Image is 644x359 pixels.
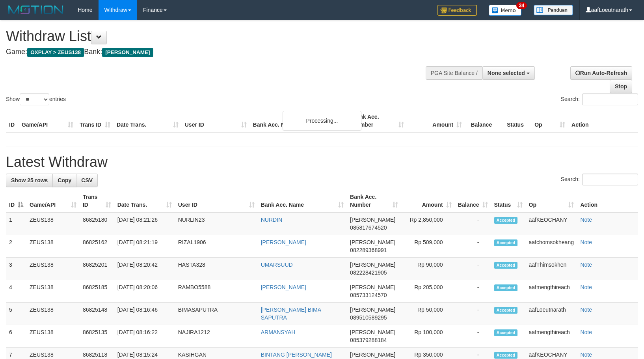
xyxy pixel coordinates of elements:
[350,307,395,313] span: [PERSON_NAME]
[465,110,504,132] th: Balance
[80,303,114,325] td: 86825148
[455,258,491,280] td: -
[350,329,395,335] span: [PERSON_NAME]
[182,110,250,132] th: User ID
[526,190,577,212] th: Op: activate to sort column ascending
[114,212,175,235] td: [DATE] 08:21:26
[488,70,525,76] span: None selected
[455,280,491,303] td: -
[350,239,395,245] span: [PERSON_NAME]
[114,280,175,303] td: [DATE] 08:20:06
[526,280,577,303] td: aafmengthireach
[26,303,80,325] td: ZEUS138
[20,93,49,105] select: Showentries
[568,110,638,132] th: Action
[350,262,395,268] span: [PERSON_NAME]
[426,66,482,80] div: PGA Site Balance /
[350,247,387,253] span: Copy 082289368991 to clipboard
[580,217,592,223] a: Note
[610,80,632,93] a: Stop
[114,258,175,280] td: [DATE] 08:20:42
[175,325,258,348] td: NAJIRA1212
[80,258,114,280] td: 86825201
[494,329,518,336] span: Accepted
[261,217,282,223] a: NURDIN
[261,262,293,268] a: UMARSUUD
[526,325,577,348] td: aafmengthireach
[6,258,26,280] td: 3
[526,303,577,325] td: aafLoeutnarath
[401,258,454,280] td: Rp 90,000
[283,111,361,131] div: Processing...
[175,190,258,212] th: User ID: activate to sort column ascending
[114,303,175,325] td: [DATE] 08:16:46
[350,269,387,276] span: Copy 082228421905 to clipboard
[350,284,395,290] span: [PERSON_NAME]
[531,110,568,132] th: Op
[561,93,638,105] label: Search:
[455,212,491,235] td: -
[401,325,454,348] td: Rp 100,000
[580,239,592,245] a: Note
[570,66,632,80] a: Run Auto-Refresh
[80,212,114,235] td: 86825180
[582,93,638,105] input: Search:
[349,110,407,132] th: Bank Acc. Number
[114,110,182,132] th: Date Trans.
[261,239,306,245] a: [PERSON_NAME]
[175,235,258,258] td: RIZAL1906
[175,258,258,280] td: HASTA328
[580,307,592,313] a: Note
[6,303,26,325] td: 5
[80,190,114,212] th: Trans ID: activate to sort column ascending
[6,235,26,258] td: 2
[261,352,332,358] a: BINTANG [PERSON_NAME]
[6,110,19,132] th: ID
[261,329,296,335] a: ARMANSYAH
[80,325,114,348] td: 86825135
[580,262,592,268] a: Note
[494,284,518,291] span: Accepted
[350,217,395,223] span: [PERSON_NAME]
[6,4,66,16] img: MOTION_logo.png
[26,325,80,348] td: ZEUS138
[6,28,421,44] h1: Withdraw List
[6,93,66,105] label: Show entries
[580,352,592,358] a: Note
[26,190,80,212] th: Game/API: activate to sort column ascending
[11,177,48,183] span: Show 25 rows
[80,235,114,258] td: 86825162
[175,303,258,325] td: BIMASAPUTRA
[401,303,454,325] td: Rp 50,000
[534,5,573,15] img: panduan.png
[516,2,527,9] span: 34
[526,212,577,235] td: aafKEOCHANY
[494,352,518,359] span: Accepted
[577,190,638,212] th: Action
[407,110,465,132] th: Amount
[114,325,175,348] td: [DATE] 08:16:22
[6,190,26,212] th: ID: activate to sort column descending
[6,325,26,348] td: 6
[81,177,93,183] span: CSV
[580,284,592,290] a: Note
[561,174,638,185] label: Search:
[350,337,387,343] span: Copy 085379288184 to clipboard
[6,154,638,170] h1: Latest Withdraw
[455,325,491,348] td: -
[494,262,518,269] span: Accepted
[347,190,401,212] th: Bank Acc. Number: activate to sort column ascending
[261,284,306,290] a: [PERSON_NAME]
[114,235,175,258] td: [DATE] 08:21:19
[19,110,76,132] th: Game/API
[26,258,80,280] td: ZEUS138
[494,307,518,314] span: Accepted
[526,258,577,280] td: aafThimsokhen
[401,190,454,212] th: Amount: activate to sort column ascending
[6,280,26,303] td: 4
[494,217,518,224] span: Accepted
[114,190,175,212] th: Date Trans.: activate to sort column ascending
[175,212,258,235] td: NURLIN23
[76,110,114,132] th: Trans ID
[175,280,258,303] td: RAMBO5588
